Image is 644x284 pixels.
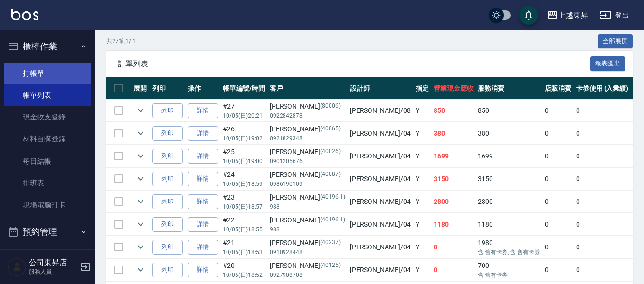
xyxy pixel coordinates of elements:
p: 0927908708 [270,271,345,279]
button: expand row [133,217,148,231]
td: 850 [475,100,542,122]
td: 0 [574,145,631,167]
td: 2800 [431,191,476,213]
div: [PERSON_NAME] [270,238,345,248]
p: 10/05 (日) 18:52 [223,271,265,279]
div: [PERSON_NAME] [270,170,345,180]
td: 380 [431,122,476,145]
p: 10/05 (日) 19:00 [223,157,265,165]
td: #20 [220,259,267,281]
p: 服務人員 [29,267,77,276]
th: 卡券使用 (入業績) [574,77,631,100]
button: expand row [133,126,148,140]
p: (40196-1) [320,192,345,202]
button: 預約管理 [4,220,91,244]
button: expand row [133,172,148,186]
td: 0 [431,236,476,258]
td: 0 [542,191,574,213]
button: 登出 [596,7,633,24]
button: 列印 [152,217,183,232]
td: 2800 [475,191,542,213]
th: 店販消費 [542,77,574,100]
p: 含 舊有卡券, 含 舊有卡券 [478,248,540,257]
td: 0 [542,168,574,190]
a: 詳情 [188,149,218,164]
td: 1699 [475,145,542,167]
button: expand row [133,149,148,163]
td: 1699 [431,145,476,167]
p: 0922842878 [270,111,345,120]
button: expand row [133,240,148,254]
p: (40125) [320,261,341,271]
td: 0 [574,213,631,236]
div: [PERSON_NAME] [270,124,345,134]
td: 0 [431,259,476,281]
p: (40087) [320,170,341,180]
button: 上越東昇 [543,6,592,25]
div: [PERSON_NAME] [270,192,345,202]
p: 10/05 (日) 18:59 [223,180,265,188]
img: Person [8,257,27,276]
p: 988 [270,225,345,234]
td: #22 [220,213,267,236]
p: 0986190109 [270,180,345,188]
a: 詳情 [188,217,218,232]
p: 10/05 (日) 20:21 [223,111,265,120]
p: 10/05 (日) 19:02 [223,134,265,143]
a: 每日結帳 [4,150,91,172]
td: 3150 [475,168,542,190]
td: 0 [574,236,631,258]
td: 0 [574,122,631,145]
td: [PERSON_NAME] /04 [348,122,413,145]
td: #27 [220,100,267,122]
td: Y [413,259,431,281]
a: 詳情 [188,126,218,141]
td: 1980 [475,236,542,258]
td: [PERSON_NAME] /04 [348,191,413,213]
th: 客戶 [267,77,348,100]
p: 0901205676 [270,157,345,165]
td: 0 [542,145,574,167]
td: [PERSON_NAME] /04 [348,168,413,190]
a: 帳單列表 [4,84,91,106]
td: [PERSON_NAME] /08 [348,100,413,122]
td: Y [413,168,431,190]
td: [PERSON_NAME] /04 [348,145,413,167]
span: 訂單列表 [118,59,590,69]
button: 列印 [152,126,183,141]
th: 展開 [131,77,150,100]
p: 0921829348 [270,134,345,143]
td: Y [413,122,431,145]
td: [PERSON_NAME] /04 [348,236,413,258]
td: 0 [574,191,631,213]
button: 列印 [152,172,183,186]
p: (40065) [320,124,341,134]
td: Y [413,213,431,236]
th: 操作 [185,77,220,100]
td: 0 [542,259,574,281]
div: [PERSON_NAME] [270,101,345,111]
button: save [519,6,538,25]
td: 0 [574,259,631,281]
h5: 公司東昇店 [29,258,77,267]
p: 10/05 (日) 18:53 [223,248,265,257]
td: 700 [475,259,542,281]
td: 0 [574,100,631,122]
a: 詳情 [188,263,218,277]
button: 列印 [152,263,183,277]
a: 報表匯出 [590,59,625,68]
td: Y [413,236,431,258]
td: 1180 [475,213,542,236]
a: 排班表 [4,172,91,194]
td: Y [413,100,431,122]
td: 1180 [431,213,476,236]
button: expand row [133,194,148,209]
th: 設計師 [348,77,413,100]
a: 詳情 [188,240,218,255]
th: 帳單編號/時間 [220,77,267,100]
p: 10/05 (日) 18:57 [223,202,265,211]
td: Y [413,145,431,167]
td: 0 [542,213,574,236]
div: [PERSON_NAME] [270,147,345,157]
td: 0 [542,236,574,258]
